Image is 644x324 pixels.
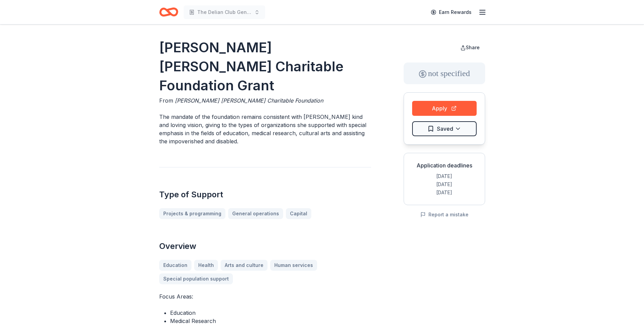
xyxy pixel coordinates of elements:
[466,44,480,50] span: Share
[412,101,477,116] button: Apply
[197,8,252,16] span: The Delian Club General Operating Fund
[159,189,371,200] h2: Type of Support
[420,211,468,219] button: Report a mistake
[175,97,323,104] span: [PERSON_NAME] [PERSON_NAME] Charitable Foundation
[455,41,485,54] button: Share
[409,188,479,197] div: [DATE]
[228,208,283,219] a: General operations
[409,180,479,188] div: [DATE]
[159,4,178,20] a: Home
[159,96,371,105] div: From
[159,292,371,301] p: Focus Areas:
[170,309,371,317] li: Education
[159,113,371,145] p: The mandate of the foundation remains consistent with [PERSON_NAME] kind and loving vision, givin...
[159,208,225,219] a: Projects & programming
[159,241,371,252] h2: Overview
[409,161,479,169] div: Application deadlines
[184,5,265,19] button: The Delian Club General Operating Fund
[404,62,485,84] div: not specified
[437,124,453,133] span: Saved
[159,38,371,95] h1: [PERSON_NAME] [PERSON_NAME] Charitable Foundation Grant
[412,121,477,136] button: Saved
[286,208,311,219] a: Capital
[427,6,476,18] a: Earn Rewards
[409,172,479,180] div: [DATE]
